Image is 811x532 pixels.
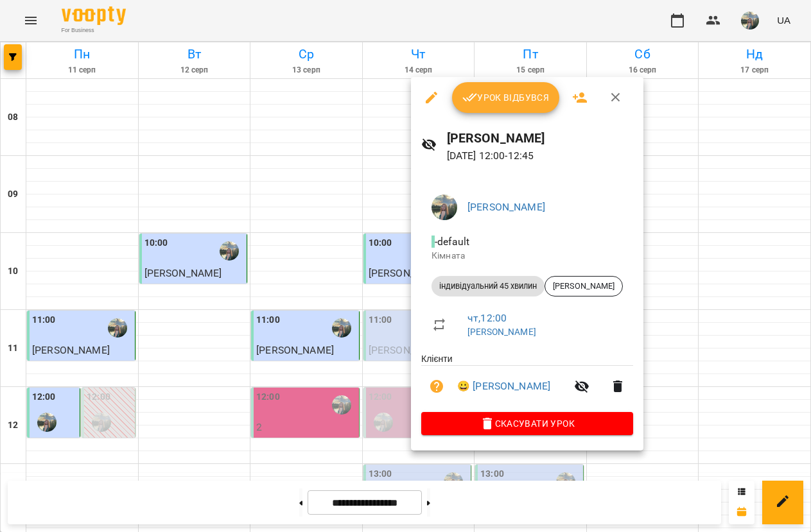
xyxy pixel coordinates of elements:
span: індивідуальний 45 хвилин [432,280,545,292]
img: 3ee4fd3f6459422412234092ea5b7c8e.jpg [432,194,457,220]
div: [PERSON_NAME] [545,276,623,296]
h6: [PERSON_NAME] [447,128,633,148]
a: 😀 [PERSON_NAME] [457,379,550,394]
span: - default [432,236,472,248]
span: Скасувати Урок [432,416,623,431]
button: Урок відбувся [452,82,560,113]
a: чт , 12:00 [467,312,507,324]
p: Кімната [432,250,623,262]
button: Скасувати Урок [421,412,633,435]
button: Візит ще не сплачено. Додати оплату? [421,371,452,402]
span: Урок відбувся [462,90,550,105]
span: [PERSON_NAME] [545,280,622,292]
a: [PERSON_NAME] [467,327,536,337]
a: [PERSON_NAME] [467,201,545,213]
ul: Клієнти [421,352,633,412]
p: [DATE] 12:00 - 12:45 [447,148,633,164]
